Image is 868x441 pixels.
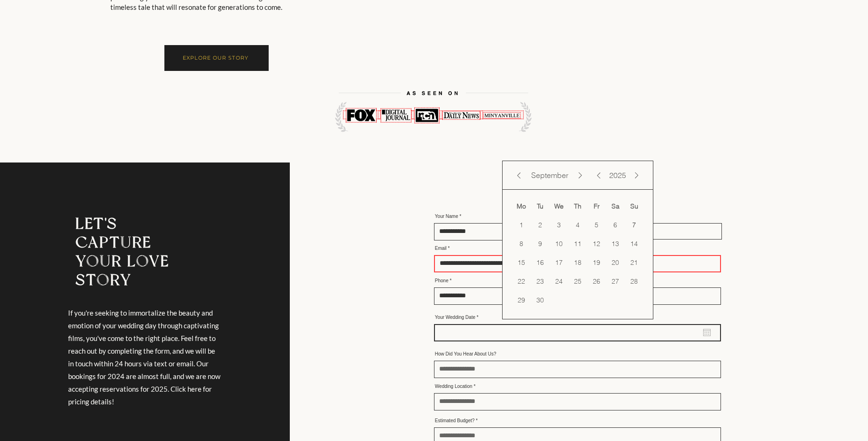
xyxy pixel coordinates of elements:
label: Phone [434,279,721,283]
span: 22 [513,273,530,290]
div: September [524,170,575,180]
span: 9 [532,235,549,252]
td: September 14 [625,234,643,253]
label: Your Name [434,214,572,219]
span: 10 [550,235,567,252]
td: September 19 [587,253,606,272]
td: September 13 [606,234,625,253]
span: Fr [594,202,600,210]
td: September 16 [531,253,550,272]
span: 28 [626,273,643,290]
span: 6 [607,217,624,233]
span: EXPLORE OUR STORY [183,54,248,61]
span: Mo [517,202,526,210]
td: September 28 [625,272,643,291]
span: LET'S CAPTURE YOUR LOVE STORY [76,214,170,289]
span: 15 [513,254,530,271]
td: September 18 [568,253,587,272]
td: September 11 [568,234,587,253]
span: 25 [569,273,586,290]
span: 29 [513,292,530,309]
td: September 27 [606,272,625,291]
td: September 3 [550,216,568,234]
button: Next Month [575,170,585,181]
td: September 20 [606,253,625,272]
label: Your Wedding Date [434,315,721,320]
button: Next Year [632,170,641,181]
td: September 9 [531,234,550,253]
span: 27 [607,273,624,290]
span: 3 [550,217,567,233]
td: September 8 [512,234,531,253]
a: EXPLORE OUR STORY [164,45,269,71]
button: Previous Month [514,170,524,181]
span: 12 [588,235,605,252]
label: Estimated Budget? [434,418,721,423]
span: Th [574,202,581,210]
button: Previous Year [594,170,604,181]
td: September 24 [550,272,568,291]
span: Su [630,202,638,210]
button: Open calendar [703,329,711,336]
span: 4 [569,217,586,233]
td: September 10 [550,234,568,253]
span: 13 [607,235,624,252]
td: September 30 [531,291,550,309]
span: 20 [607,254,624,271]
td: September 23 [531,272,550,291]
label: Wedding Location [434,384,721,389]
td: September 1 [512,216,531,234]
img: Wedding Videographer near me [333,9,534,209]
span: We [554,202,564,210]
span: 1 [513,217,530,233]
span: Tu [537,202,543,210]
span: 14 [626,235,643,252]
span: 24 [550,273,567,290]
td: September 21 [625,253,643,272]
label: Email [434,246,721,251]
span: If you're seeking to immortalize the beauty and emotion of your wedding day through captivating f... [68,309,220,406]
td: September 7 [625,216,643,234]
span: 7 [626,217,643,233]
td: September 4 [568,216,587,234]
span: 18 [569,254,586,271]
span: 5 [588,217,605,233]
label: How Did You Hear About Us? [434,352,721,356]
td: September 15 [512,253,531,272]
span: 17 [550,254,567,271]
span: 11 [569,235,586,252]
td: September 2 [531,216,550,234]
td: September 6 [606,216,625,234]
span: 16 [532,254,549,271]
span: 21 [626,254,643,271]
span: 26 [588,273,605,290]
td: September 29 [512,291,531,309]
span: 30 [532,292,549,309]
td: September 12 [587,234,606,253]
td: September 22 [512,272,531,291]
span: 23 [532,273,549,290]
td: September 17 [550,253,568,272]
button: Years, 2025 selected [604,170,632,180]
td: September 25 [568,272,587,291]
span: 8 [513,235,530,252]
span: Sa [612,202,620,210]
td: September 26 [587,272,606,291]
td: September 5 [587,216,606,234]
span: 2 [532,217,549,233]
span: 19 [588,254,605,271]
